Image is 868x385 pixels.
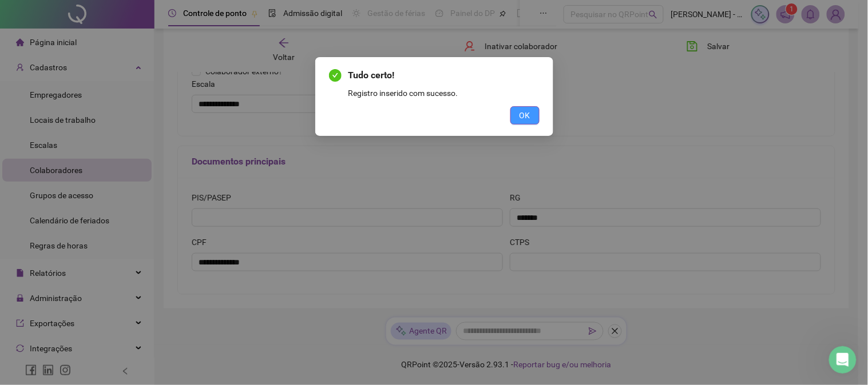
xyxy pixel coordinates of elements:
iframe: Intercom live chat [829,346,857,374]
span: Tudo certo! [348,70,395,81]
span: OK [520,109,530,122]
span: check-circle [329,69,342,82]
button: OK [510,106,540,125]
span: Registro inserido com sucesso. [348,89,458,98]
